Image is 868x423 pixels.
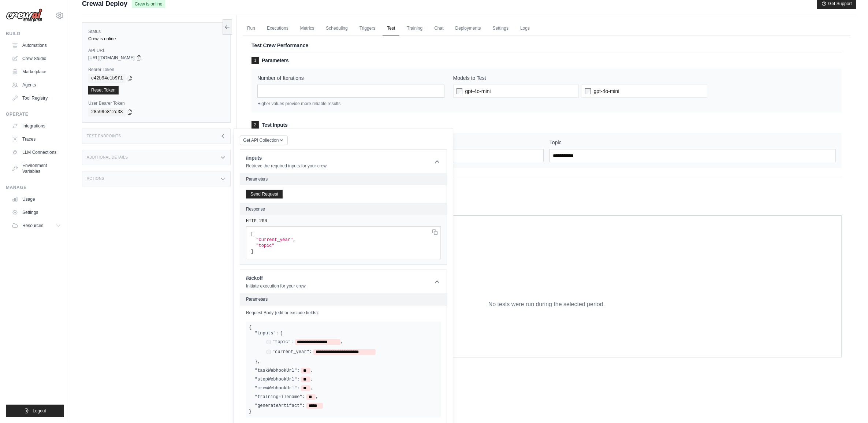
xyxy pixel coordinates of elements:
a: Usage [9,193,64,205]
button: Logout [6,405,64,417]
span: , [257,359,260,365]
a: Tool Registry [9,92,64,104]
span: } [249,409,252,414]
p: No tests were run during the selected period. [488,300,605,309]
a: Integrations [9,120,64,132]
a: Reset Token [88,86,119,94]
label: "inputs": [255,330,279,336]
a: Training [402,21,427,36]
label: "crewWebhookUrl": [255,385,299,391]
input: gpt-4o-mini [585,88,591,94]
span: , [316,394,318,400]
span: , [310,385,313,391]
label: Bearer Token [88,67,224,73]
h2: Parameters [246,176,441,182]
a: Environment Variables [9,160,64,177]
span: "current_year" [256,237,293,242]
a: Logs [516,21,534,36]
div: Build [6,31,64,37]
a: Run [243,21,260,36]
span: gpt-4o-mini [594,88,619,95]
input: gpt-4o-mini [457,88,462,94]
a: LLM Connections [9,146,64,158]
h3: Test Inputs [252,121,842,129]
span: Resources [22,223,43,229]
span: 2 [252,121,259,129]
h2: Response [246,206,265,212]
h1: /inputs [246,154,327,162]
span: gpt-4o-mini [465,88,491,95]
h2: Parameters [246,296,441,302]
span: Get API Collection [243,137,279,143]
img: Logo [6,8,42,22]
span: } [255,359,257,365]
iframe: Chat Widget [831,388,868,423]
button: Resources [9,220,64,231]
label: User Bearer Token [88,100,224,106]
a: Deployments [451,21,485,36]
label: Request Body (edit or exclude fields): [246,310,441,316]
p: Initiate execution for your crew [246,283,306,289]
div: Crew is online [88,36,224,42]
span: "topic" [256,243,274,248]
div: Manage [6,185,64,190]
a: Automations [9,40,64,51]
label: "taskWebhookUrl": [255,368,299,374]
a: Scheduling [321,21,352,36]
code: c42b94c1b9f1 [88,74,126,83]
h3: Actions [87,177,104,181]
p: Higher values provide more reliable results [257,101,444,107]
span: , [310,368,313,374]
h3: Parameters [252,57,842,64]
h3: Additional Details [87,155,128,160]
span: , [340,339,343,345]
label: Models to Test [453,74,836,82]
label: "trainingFilename": [255,394,305,400]
span: 1 [252,57,259,64]
a: Agents [9,79,64,91]
a: Chat [430,21,448,36]
label: "generateArtifact": [255,403,305,409]
label: Number of Iterations [257,74,444,82]
a: Settings [9,207,64,218]
span: , [293,237,295,242]
h1: /kickoff [246,274,306,282]
a: Crew Studio [9,53,64,64]
span: Logout [33,408,46,414]
div: Widget de chat [831,388,868,423]
pre: HTTP 200 [246,218,441,224]
span: [URL][DOMAIN_NAME] [88,55,135,61]
p: Retrieve the required inputs for your crew [246,163,327,169]
a: Traces [9,133,64,145]
label: API URL [88,48,224,53]
span: , [310,376,313,382]
label: Status [88,29,224,34]
a: Test [383,21,399,36]
label: "current_year": [272,349,312,355]
span: [ [251,231,253,237]
button: Send Request [246,190,283,198]
label: "topic": [272,339,294,345]
span: { [280,330,283,336]
a: Triggers [355,21,380,36]
h3: Test Endpoints [87,134,121,138]
a: Marketplace [9,66,64,78]
a: Metrics [296,21,319,36]
span: { [249,325,252,330]
button: Get API Collection [240,136,288,145]
a: Executions [262,21,293,36]
code: 28a99e812c38 [88,108,126,116]
label: Topic [550,139,836,146]
span: ] [251,249,253,254]
p: Test Crew Performance [252,42,842,49]
label: "stepWebhookUrl": [255,376,299,382]
a: Settings [488,21,513,36]
div: Operate [6,111,64,117]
